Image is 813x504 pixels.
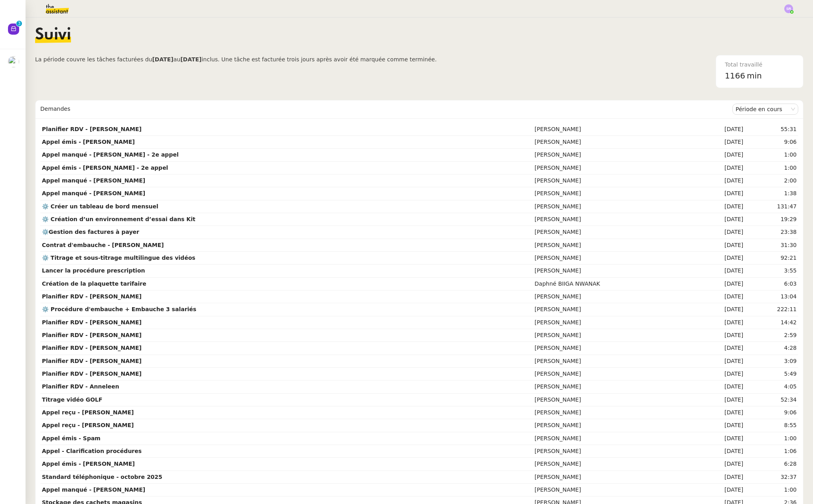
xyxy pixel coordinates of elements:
strong: Appel émis - [PERSON_NAME] [42,139,135,145]
td: 9:06 [745,136,798,149]
td: 92:21 [745,252,798,265]
td: [PERSON_NAME] [533,471,693,484]
td: [PERSON_NAME] [533,329,693,342]
strong: Appel reçu - [PERSON_NAME] [42,422,134,428]
td: [PERSON_NAME] [533,265,693,277]
img: svg [784,4,793,13]
td: [DATE] [693,278,745,290]
td: [PERSON_NAME] [533,406,693,419]
span: 1166 [725,71,745,80]
strong: Appel reçu - [PERSON_NAME] [42,409,134,416]
td: [DATE] [693,239,745,252]
td: 3:09 [745,355,798,368]
td: [PERSON_NAME] [533,342,693,355]
td: 55:31 [745,123,798,136]
td: [DATE] [693,123,745,136]
strong: Planifier RDV - Anneleen [42,383,119,390]
strong: Planifier RDV - [PERSON_NAME] [42,345,142,351]
td: 1:06 [745,445,798,458]
td: [PERSON_NAME] [533,239,693,252]
td: [PERSON_NAME] [533,419,693,432]
td: 4:05 [745,380,798,393]
td: [PERSON_NAME] [533,187,693,200]
td: [PERSON_NAME] [533,213,693,226]
strong: Planifier RDV - [PERSON_NAME] [42,332,142,338]
td: 9:06 [745,406,798,419]
strong: ⚙️Gestion des factures à payer [42,229,139,235]
td: [PERSON_NAME] [533,303,693,316]
p: 3 [18,21,21,28]
td: [DATE] [693,303,745,316]
td: [DATE] [693,368,745,380]
td: 3:55 [745,265,798,277]
td: [PERSON_NAME] [533,432,693,445]
nz-badge-sup: 3 [16,21,22,26]
td: [DATE] [693,175,745,187]
span: inclus. Une tâche est facturée trois jours après avoir été marquée comme terminée. [201,56,436,63]
span: Suivi [35,27,71,43]
strong: Création de la plaquette tarifaire [42,280,146,287]
td: [PERSON_NAME] [533,226,693,239]
td: [DATE] [693,200,745,213]
td: [DATE] [693,187,745,200]
td: [DATE] [693,394,745,406]
strong: Planifier RDV - [PERSON_NAME] [42,371,142,377]
td: [DATE] [693,136,745,149]
td: [PERSON_NAME] [533,380,693,393]
td: [DATE] [693,213,745,226]
strong: Appel manqué - [PERSON_NAME] - 2e appel [42,151,179,158]
td: [PERSON_NAME] [533,368,693,380]
strong: Appel manqué - [PERSON_NAME] [42,177,145,184]
td: [DATE] [693,290,745,303]
td: 1:00 [745,162,798,175]
td: 13:04 [745,290,798,303]
td: 32:37 [745,471,798,484]
strong: Appel émis - [PERSON_NAME] [42,461,135,467]
td: [PERSON_NAME] [533,394,693,406]
strong: ⚙️ Créer un tableau de bord mensuel [42,203,158,210]
td: 6:28 [745,458,798,471]
td: [PERSON_NAME] [533,123,693,136]
td: 8:55 [745,419,798,432]
td: [DATE] [693,432,745,445]
td: [DATE] [693,380,745,393]
td: [PERSON_NAME] [533,252,693,265]
strong: Planifier RDV - [PERSON_NAME] [42,293,142,300]
td: 1:00 [745,149,798,161]
div: Total travaillé [725,60,794,69]
strong: Planifier RDV - [PERSON_NAME] [42,319,142,326]
td: [DATE] [693,445,745,458]
strong: Planifier RDV - [PERSON_NAME] [42,126,142,132]
strong: ⚙️ Procédure d'embauche + Embauche 3 salariés [42,306,196,312]
td: [PERSON_NAME] [533,136,693,149]
strong: Titrage vidéo GOLF [42,396,103,403]
strong: Contrat d'embauche - [PERSON_NAME] [42,242,164,248]
td: 1:00 [745,484,798,496]
td: [PERSON_NAME] [533,445,693,458]
td: [DATE] [693,484,745,496]
div: Demandes [40,101,732,117]
strong: ⚙️ Titrage et sous-titrage multilingue des vidéos [42,255,195,261]
td: 1:00 [745,432,798,445]
td: 222:11 [745,303,798,316]
b: [DATE] [180,56,201,63]
td: 14:42 [745,316,798,329]
strong: Appel manqué - [PERSON_NAME] [42,190,145,196]
td: [DATE] [693,252,745,265]
strong: Appel manqué - [PERSON_NAME] [42,486,145,493]
td: [PERSON_NAME] [533,316,693,329]
td: 23:38 [745,226,798,239]
td: 2:59 [745,329,798,342]
td: [PERSON_NAME] [533,200,693,213]
b: [DATE] [152,56,173,63]
strong: ⚙️ Création d’un environnement d’essai dans Kit [42,216,195,222]
td: 1:38 [745,187,798,200]
img: users%2FcRgg4TJXLQWrBH1iwK9wYfCha1e2%2Favatar%2Fc9d2fa25-7b78-4dd4-b0f3-ccfa08be62e5 [8,56,19,67]
td: [DATE] [693,471,745,484]
td: 4:28 [745,342,798,355]
td: 2:00 [745,175,798,187]
td: [PERSON_NAME] [533,290,693,303]
td: [PERSON_NAME] [533,162,693,175]
td: 31:30 [745,239,798,252]
strong: Appel émis - Spam [42,435,101,441]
